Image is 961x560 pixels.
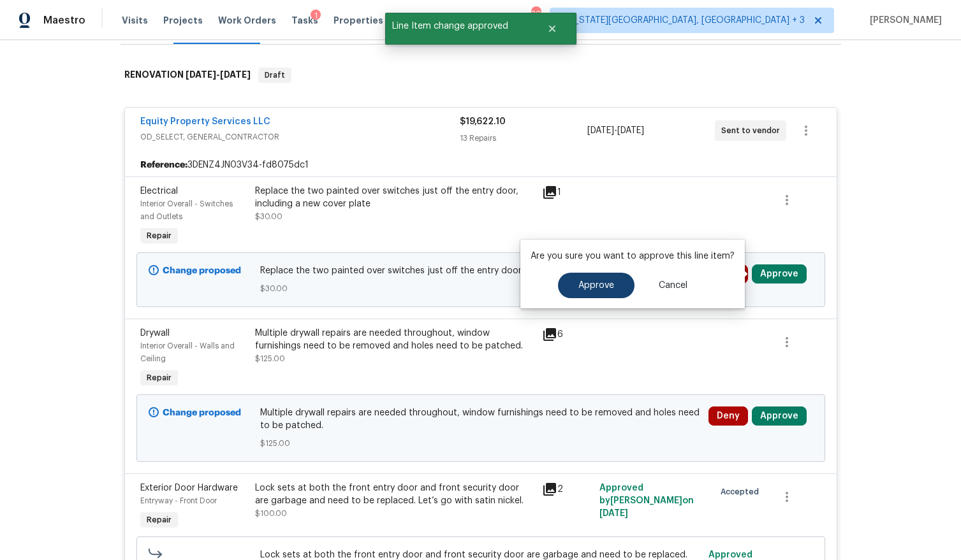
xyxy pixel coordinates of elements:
[140,159,187,171] b: Reference:
[43,14,85,27] span: Maestro
[721,485,764,498] span: Accepted
[599,509,628,518] span: [DATE]
[561,14,805,27] span: [US_STATE][GEOGRAPHIC_DATA], [GEOGRAPHIC_DATA] + 3
[385,13,531,39] span: Line Item change approved
[140,497,217,505] span: Entryway - Front Door
[617,126,644,135] span: [DATE]
[255,185,534,210] div: Replace the two painted over switches just off the entry door, including a new cover plate
[531,8,540,20] div: 30
[542,327,592,342] div: 6
[163,14,203,27] span: Projects
[142,513,177,526] span: Repair
[140,200,233,220] span: Interior Overall - Switches and Outlets
[752,264,807,284] button: Approve
[255,327,534,352] div: Multiple drywall repairs are needed throughout, window furnishings need to be removed and holes n...
[638,273,708,298] button: Cancel
[255,355,285,363] span: $125.00
[163,408,241,417] b: Change proposed
[460,132,587,145] div: 13 Repairs
[587,124,644,137] span: -
[142,371,177,384] span: Repair
[260,406,701,432] span: Multiple drywall repairs are needed throughout, window furnishings need to be removed and holes n...
[752,406,807,426] button: Approve
[260,264,701,277] span: Replace the two painted over switches just off the entry door, including a new cover plate
[140,187,178,196] span: Electrical
[186,70,216,79] span: [DATE]
[260,282,701,295] span: $30.00
[542,482,592,497] div: 2
[186,70,251,79] span: -
[218,14,276,27] span: Work Orders
[659,281,687,291] span: Cancel
[291,16,318,25] span: Tasks
[334,14,383,27] span: Properties
[865,14,942,27] span: [PERSON_NAME]
[163,266,241,275] b: Change proposed
[255,482,534,507] div: Lock sets at both the front entry door and front security door are garbage and need to be replace...
[542,185,592,200] div: 1
[599,484,694,518] span: Approved by [PERSON_NAME] on
[220,70,251,79] span: [DATE]
[531,250,735,262] p: Are you sure you want to approve this line item?
[125,154,837,176] div: 3DENZ4JN03V34-fd8075dc1
[460,117,506,126] span: $19,622.10
[260,437,701,450] span: $125.00
[721,124,785,137] span: Sent to vendor
[531,16,573,41] button: Close
[140,342,235,363] span: Interior Overall - Walls and Ceiling
[255,213,282,220] span: $30.00
[122,14,148,27] span: Visits
[140,484,238,492] span: Exterior Door Hardware
[255,510,287,517] span: $100.00
[311,10,321,22] div: 1
[578,281,614,291] span: Approve
[558,273,635,298] button: Approve
[708,406,748,426] button: Deny
[140,329,170,338] span: Drywall
[124,68,251,83] h6: RENOVATION
[587,126,614,135] span: [DATE]
[121,55,841,96] div: RENOVATION [DATE]-[DATE]Draft
[140,131,460,143] span: OD_SELECT, GENERAL_CONTRACTOR
[260,69,290,82] span: Draft
[140,117,270,126] a: Equity Property Services LLC
[142,229,177,242] span: Repair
